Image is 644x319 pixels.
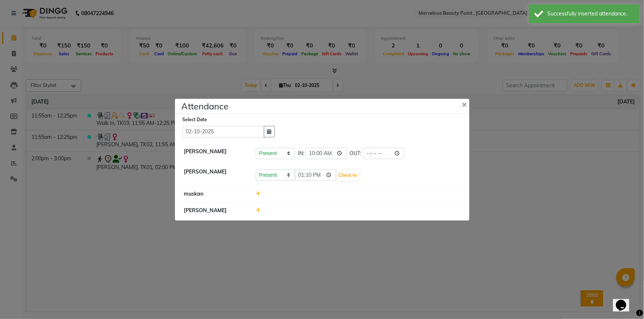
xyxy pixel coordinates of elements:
div: [PERSON_NAME] [179,148,251,159]
button: Close [456,94,475,114]
label: Select Date [183,116,207,123]
input: Select date [183,126,264,137]
button: Check-In [337,170,359,180]
iframe: chat widget [613,290,637,312]
h4: Attendance [182,99,229,113]
span: × [462,98,467,109]
div: [PERSON_NAME] [179,168,251,181]
span: IN: [298,150,304,157]
div: muskan [179,190,251,198]
div: [PERSON_NAME] [179,207,251,214]
span: OUT: [350,150,362,157]
div: Successfully inserted attendance. [547,10,634,18]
